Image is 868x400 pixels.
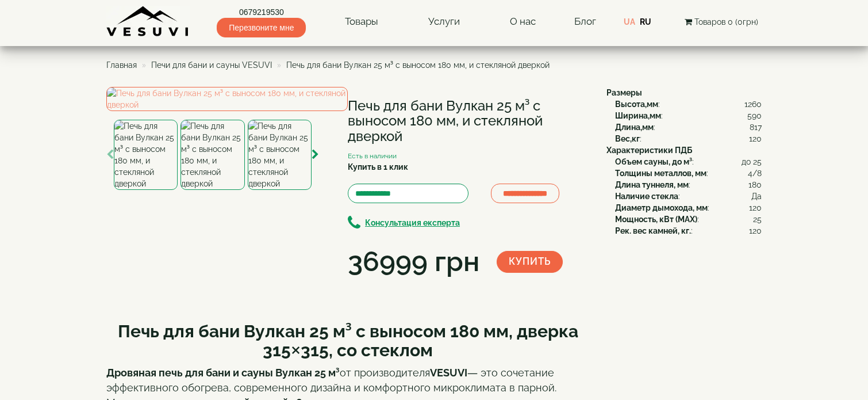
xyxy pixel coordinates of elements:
[606,88,642,97] b: Размеры
[606,146,692,155] b: Характеристики ПДБ
[749,202,762,214] span: 120
[348,98,589,144] h1: Печь для бани Вулкан 25 м³ с выносом 180 мм, и стекляной дверкой
[615,157,692,166] b: Объем сауны, до м³
[615,110,762,121] div: :
[753,214,762,225] span: 25
[615,98,762,110] div: :
[750,121,762,133] span: 817
[615,100,658,109] b: Высота,мм
[615,111,661,120] b: Ширина,мм
[615,179,762,191] div: :
[333,9,390,35] a: Товары
[180,120,244,190] img: Печь для бани Вулкан 25 м³ с выносом 180 мм, и стекляной дверкой
[615,215,697,224] b: Мощность, кВт (MAX)
[286,60,550,70] span: Печь для бани Вулкан 25 м³ с выносом 180 мм, и стекляной дверкой
[640,17,651,26] a: RU
[615,123,654,132] b: Длина,мм
[748,179,762,191] span: 180
[747,110,762,121] span: 590
[348,242,479,281] div: 36999 грн
[114,120,178,190] img: Печь для бани Вулкан 25 м³ с выносом 180 мм, и стекляной дверкой
[348,152,397,160] small: Есть в наличии
[615,203,708,212] b: Диаметр дымохода, мм
[615,156,762,167] div: :
[751,191,762,202] span: Да
[615,192,678,201] b: Наличие стекла
[430,367,467,379] strong: VESUVI
[749,225,762,237] span: 120
[615,226,691,235] b: Рек. вес камней, кг.
[106,60,137,70] a: Главная
[742,156,762,167] span: до 25
[106,367,340,379] strong: Дровяная печь для бани и сауны Вулкан 25 м³
[348,161,408,173] label: Купить в 1 клик
[681,16,762,28] button: Товаров 0 (0грн)
[151,60,272,70] a: Печи для бани и сауны VESUVI
[497,251,563,273] button: Купить
[624,17,635,26] a: UA
[615,167,762,179] div: :
[417,9,471,35] a: Услуги
[615,169,706,178] b: Толщины металлов, мм
[615,191,762,202] div: :
[615,134,640,143] b: Вес,кг
[744,98,762,110] span: 1260
[615,121,762,133] div: :
[749,133,762,144] span: 120
[694,17,758,26] span: Товаров 0 (0грн)
[615,202,762,214] div: :
[615,180,689,189] b: Длина туннеля, мм
[615,133,762,144] div: :
[748,167,762,179] span: 4/8
[615,214,762,225] div: :
[365,218,460,227] b: Консультация експерта
[217,6,306,18] a: 0679219530
[118,321,578,360] b: Печь для бани Вулкан 25 м³ с выносом 180 мм, дверка 315×315, со стеклом
[106,87,348,111] img: Печь для бани Вулкан 25 м³ с выносом 180 мм, и стекляной дверкой
[615,225,762,237] div: :
[498,9,547,35] a: О нас
[248,120,312,190] img: Печь для бани Вулкан 25 м³ с выносом 180 мм, и стекляной дверкой
[106,6,190,37] img: Завод VESUVI
[574,16,596,27] a: Блог
[217,18,306,37] span: Перезвоните мне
